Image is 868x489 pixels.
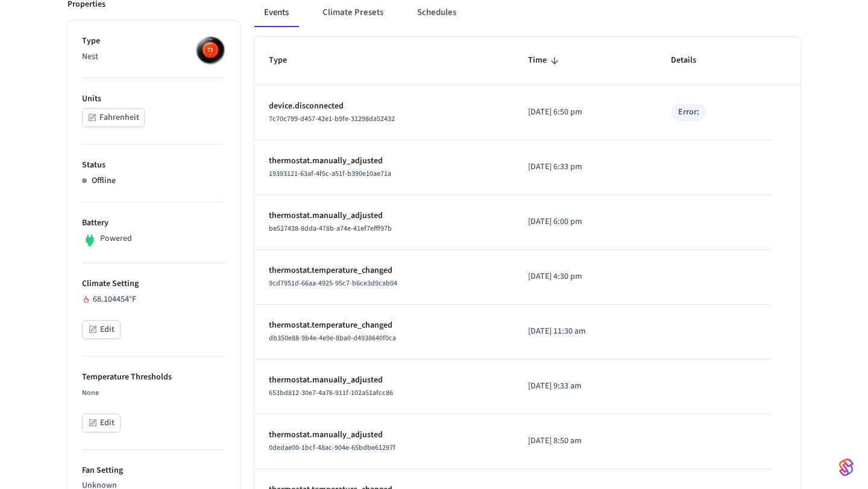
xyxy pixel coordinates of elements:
p: [DATE] 6:00 pm [528,216,642,228]
p: thermostat.temperature_changed [269,264,499,277]
img: nest_learning_thermostat [195,35,225,65]
span: 9cd7951d-66aa-4925-95c7-b6ce3d9cab04 [269,278,397,288]
button: Edit [82,414,121,432]
p: Status [82,159,225,172]
p: thermostat.manually_adjusted [269,155,499,167]
div: Error: [678,106,699,119]
p: Battery [82,217,225,229]
p: thermostat.manually_adjusted [269,210,499,222]
div: 68.104454 °F [82,293,225,306]
p: Climate Setting [82,278,225,290]
p: Fan Setting [82,464,225,477]
p: [DATE] 6:50 pm [528,106,642,119]
p: [DATE] 8:50 am [528,435,642,447]
p: Nest [82,51,225,63]
p: device.disconnected [269,100,499,113]
span: 653bd812-30e7-4a76-911f-102a51afcc86 [269,388,393,398]
span: 7c70c799-d457-42e1-b9fe-31298da52432 [269,114,395,124]
span: Type [269,51,303,70]
p: thermostat.manually_adjusted [269,429,499,441]
p: thermostat.manually_adjusted [269,374,499,387]
button: Edit [82,320,121,339]
span: Time [528,51,562,70]
p: [DATE] 11:30 am [528,325,642,338]
p: [DATE] 6:33 pm [528,161,642,173]
span: None [82,388,99,398]
p: Type [82,35,225,48]
span: be527438-8dda-478b-a74e-41ef7efff97b [269,223,392,234]
p: Powered [100,232,132,245]
p: Units [82,93,225,105]
img: SeamLogoGradient.69752ec5.svg [839,458,854,477]
p: [DATE] 9:33 am [528,380,642,393]
span: Details [671,51,712,70]
button: Fahrenheit [82,108,145,127]
span: 0dedae00-1bcf-48ac-904e-65bdbe61297f [269,443,395,453]
span: db350e88-9b4e-4e9e-8ba0-d4938640f0ca [269,333,396,343]
span: 19393121-63af-4f5c-a51f-b390e10ae71a [269,169,391,179]
p: thermostat.temperature_changed [269,319,499,332]
p: Offline [92,175,116,187]
p: [DATE] 4:30 pm [528,270,642,283]
p: Temperature Thresholds [82,371,225,384]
